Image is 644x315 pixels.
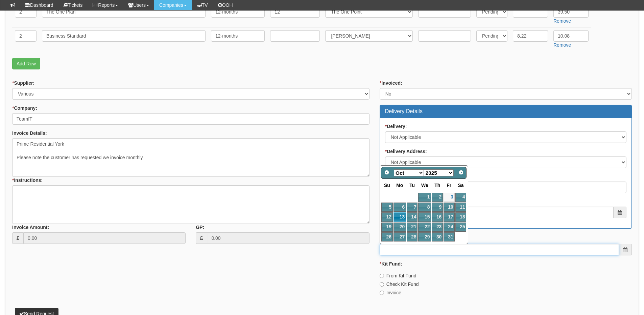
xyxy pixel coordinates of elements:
[381,203,393,212] a: 5
[418,193,431,202] a: 1
[455,193,467,202] a: 4
[418,232,431,241] a: 29
[455,212,467,222] a: 18
[384,183,390,188] span: Sunday
[380,289,401,296] label: Invoice
[12,58,40,69] a: Add Row
[382,168,391,177] a: Prev
[409,183,415,188] span: Tuesday
[444,203,454,212] a: 10
[407,203,418,212] a: 7
[12,224,49,231] label: Invoice Amount:
[393,232,406,241] a: 27
[444,232,454,241] a: 31
[396,183,403,188] span: Monday
[12,177,43,184] label: Instructions:
[393,203,406,212] a: 6
[432,232,443,241] a: 30
[432,203,443,212] a: 9
[381,212,393,222] a: 12
[393,223,406,232] a: 20
[553,42,571,48] a: Remove
[407,212,418,222] a: 14
[444,193,454,202] a: 3
[456,168,466,177] a: Next
[458,183,464,188] span: Saturday
[553,18,571,24] a: Remove
[12,130,47,136] label: Invoice Details:
[380,281,419,288] label: Check Kit Fund
[385,148,427,155] label: Delivery Address:
[458,170,464,175] span: Next
[12,80,34,86] label: Supplier:
[432,193,443,202] a: 2
[432,223,443,232] a: 23
[447,183,451,188] span: Friday
[380,260,402,267] label: Kit Fund:
[393,212,406,222] a: 13
[385,108,626,114] h3: Delivery Details
[434,183,440,188] span: Thursday
[384,170,389,175] span: Prev
[444,223,454,232] a: 24
[418,223,431,232] a: 22
[407,232,418,241] a: 28
[381,223,393,232] a: 19
[385,123,407,130] label: Delivery:
[12,105,37,111] label: Company:
[380,80,402,86] label: Invoiced:
[432,212,443,222] a: 16
[380,291,384,295] input: Invoice
[418,203,431,212] a: 8
[380,282,384,287] input: Check Kit Fund
[407,223,418,232] a: 21
[196,224,204,231] label: GP:
[455,203,467,212] a: 11
[455,223,467,232] a: 25
[380,272,416,279] label: From Kit Fund
[381,232,393,241] a: 26
[444,212,454,222] a: 17
[421,183,428,188] span: Wednesday
[380,274,384,278] input: From Kit Fund
[418,212,431,222] a: 15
